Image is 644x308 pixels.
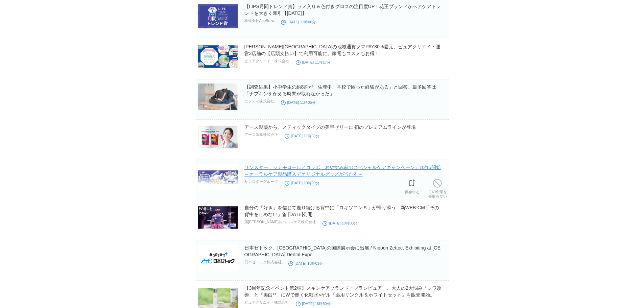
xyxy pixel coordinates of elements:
time: [DATE] 16時50分 [296,302,331,306]
time: [DATE] 18時01分 [288,261,323,265]
a: 【調査結果】小中学生の約8割が「生理中、学校で困った経験がある」と回答。最多回答は「ナプキンをかえる時間が取れなかった」 [244,84,436,96]
a: [PERSON_NAME][GEOGRAPHIC_DATA]の地域通貨クマPAY30%還元、ピュアクリエイト運営3店舗の【店頭支払い】で利用可能に。家電もコスメもお得！ [244,44,441,56]
time: [DATE] 11時00分 [285,134,319,138]
time: [DATE] 10時00分 [323,221,357,225]
p: ピュアクリエイト株式会社 [244,58,289,64]
a: サンスター、シナモロールとコラボ「おやすみ前のスペシャルケアキャンペーン」10/15開始～オーラルケア製品購入でオリジナルグッズが当たる～ [244,165,441,177]
p: ピュアクリエイト株式会社 [244,300,289,305]
p: ニフティ株式会社 [244,99,274,104]
a: 保存する [405,177,420,194]
p: アース製薬株式会社 [244,132,278,137]
img: 5120-509-816e2d648139be0ec20d356fb2c52005-3900x1316.jpg [198,164,238,190]
a: 【LIPS月間トレンド賞】ラメ入り＆色付きグロスの注目度UP！花王ブランドがヘアケアトレンドを大きく牽引【[DATE]】 [244,4,441,16]
img: 5551-198-4c77d603d8e31e2e627d6ffdf757a922-1920x1080.jpg [198,204,238,231]
time: [DATE] 11時17分 [296,60,331,64]
p: サンスターグループ [244,179,278,184]
img: 63663-37-89aedaaf6d33ceb591974ce7091c2c51-1810x800.png [198,244,238,271]
a: アース製薬から、スティックタイプの美容ゼリーに 初のプレミアムラインが登場 [244,124,416,130]
p: 日本ゼトック株式会社 [244,260,282,265]
img: 【LIPS月間トレンド賞】ラメ入り＆色付きグロスの注目度UP！花王ブランドがヘアケアトレンドを大きく牽引【2025年10月】 [198,3,238,29]
time: [DATE] 10時00分 [285,181,319,185]
p: 株式会社AppBrew [244,18,275,23]
a: 【3周年記念イベント第2弾】スキンケアブランド「ブランピュア」、大人の2大悩み「シワ改善」と「美白*¹」にWで働く化粧水×ゲル『薬用リンクル＆ホワイトセット』を販売開始。 [244,285,442,298]
a: 自分の「好き」を信じて走り続ける背中に「ロキソニンＳ」が寄り添う 新WEB-CM「その背中を止めない」篇 [DATE]公開 [244,205,439,217]
a: この企業を受取らない [428,177,447,199]
time: [DATE] 12時00分 [281,20,316,24]
img: 熊谷市の地域通貨クマPAY30%還元、ピュアクリエイト運営3店舗の【店頭支払い】で利用可能に。家電もコスメもお得！ [198,43,238,70]
p: 第[PERSON_NAME]共ヘルスケア株式会社 [244,219,316,224]
img: アース製薬から、スティックタイプの美容ゼリーに 初のプレミアムラインが登場 [198,124,238,150]
time: [DATE] 11時05分 [281,100,316,104]
img: 【調査結果】小中学生の約8割が「生理中、学校で困った経験がある」と回答。最多回答は「ナプキンをかえる時間が取れなかった」 [198,84,238,110]
a: 日本ゼトック、[GEOGRAPHIC_DATA]の国際展示会に出展 / Nippon Zettoc, Exhibiting at [GEOGRAPHIC_DATA] Dental Expo [244,245,441,257]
